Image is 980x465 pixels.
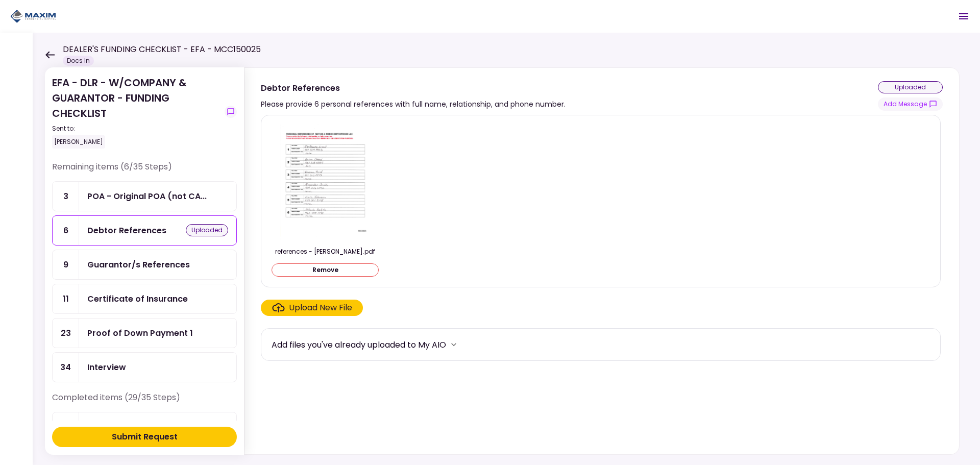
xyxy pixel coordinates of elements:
button: show-messages [878,97,943,111]
a: 23Proof of Down Payment 1 [52,318,237,348]
div: Proof of Down Payment 1 [87,327,193,339]
div: Debtor References [87,224,166,237]
a: 1EFA Contractapproved [52,412,237,442]
div: Upload New File [289,302,352,314]
button: more [446,337,461,352]
div: Submit Request [112,431,178,443]
div: Interview [87,361,126,374]
button: show-messages [225,106,237,118]
div: Certificate of Insurance [87,292,188,305]
div: Docs In [63,56,94,66]
div: Add files you've already uploaded to My AIO [272,338,446,351]
span: Click here to upload the required document [261,300,363,316]
div: 23 [53,319,79,348]
div: Debtor References [261,82,566,94]
button: Open menu [951,4,976,29]
div: 9 [53,250,79,279]
a: 34Interview [52,352,237,382]
div: Completed items (29/35 Steps) [52,391,237,412]
button: Remove [272,263,379,277]
div: POA - Original POA (not CA or GA) [87,190,207,203]
h1: DEALER'S FUNDING CHECKLIST - EFA - MCC150025 [63,43,261,56]
a: 3POA - Original POA (not CA or GA) [52,181,237,211]
div: 6 [53,216,79,245]
div: [PERSON_NAME] [52,135,105,149]
div: uploaded [186,224,228,236]
div: 34 [53,353,79,382]
a: 11Certificate of Insurance [52,284,237,314]
div: Sent to: [52,124,220,133]
div: EFA - DLR - W/COMPANY & GUARANTOR - FUNDING CHECKLIST [52,75,220,149]
div: Remaining items (6/35 Steps) [52,161,237,181]
img: Partner icon [10,9,56,24]
div: uploaded [878,81,943,93]
button: Submit Request [52,427,237,447]
div: 3 [53,182,79,211]
a: 9Guarantor/s References [52,250,237,280]
div: Debtor ReferencesPlease provide 6 personal references with full name, relationship, and phone num... [244,67,960,455]
div: 11 [53,284,79,313]
div: references - pat.pdf [272,247,379,256]
a: 6Debtor Referencesuploaded [52,215,237,246]
div: Guarantor/s References [87,258,190,271]
div: Please provide 6 personal references with full name, relationship, and phone number. [261,98,566,110]
div: 1 [53,412,79,442]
